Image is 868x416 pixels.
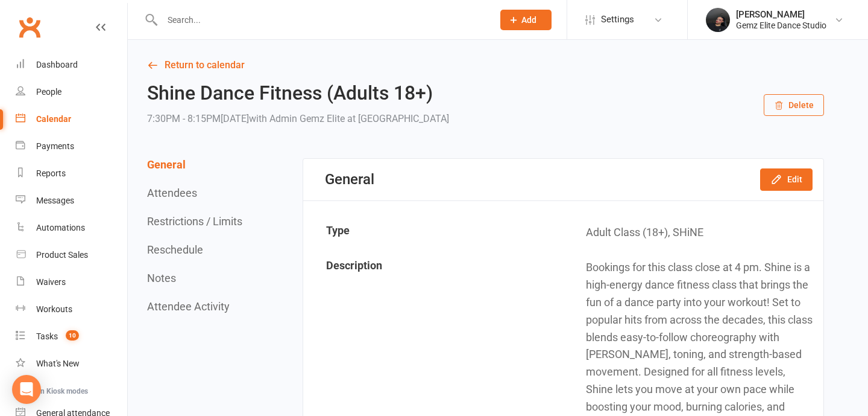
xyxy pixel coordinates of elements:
a: Messages [16,187,127,214]
a: Reports [16,160,127,187]
span: with Admin Gemz Elite [249,113,345,124]
span: Add [521,15,536,25]
div: [PERSON_NAME] [736,9,826,20]
button: Add [500,10,552,30]
h2: Shine Dance Fitness (Adults 18+) [147,83,449,104]
a: Return to calendar [147,57,824,74]
a: Workouts [16,296,127,323]
button: Attendees [147,187,197,199]
a: Product Sales [16,242,127,269]
div: 7:30PM - 8:15PM[DATE] [147,110,449,127]
a: What's New [16,350,127,377]
a: Waivers [16,269,127,296]
button: Restrictions / Limits [147,215,242,228]
div: Automations [36,223,85,232]
a: People [16,78,127,106]
a: Clubworx [14,12,45,42]
img: thumb_image1739337055.png [706,8,730,32]
a: Dashboard [16,51,127,78]
input: Search... [159,11,485,28]
span: 10 [66,330,79,341]
div: Calendar [36,114,71,124]
div: General [325,171,374,188]
button: Notes [147,272,176,284]
button: Reschedule [147,243,203,256]
div: Workouts [36,304,72,314]
div: Product Sales [36,250,88,260]
div: Payments [36,141,74,151]
button: General [147,158,186,171]
div: Open Intercom Messenger [12,375,41,404]
a: Automations [16,214,127,242]
span: at [GEOGRAPHIC_DATA] [347,113,449,124]
span: Settings [601,6,634,33]
div: Waivers [36,277,66,287]
button: Edit [760,168,813,190]
div: Messages [36,196,74,205]
div: Tasks [36,331,58,341]
div: Gemz Elite Dance Studio [736,20,826,31]
button: Delete [764,94,824,116]
div: People [36,87,61,97]
div: Dashboard [36,60,78,69]
a: Payments [16,133,127,160]
button: Attendee Activity [147,300,230,313]
a: Tasks 10 [16,323,127,350]
div: Reports [36,168,66,178]
div: What's New [36,359,80,368]
a: Calendar [16,106,127,133]
td: Adult Class (18+), SHiNE [564,216,823,250]
td: Type [304,216,563,250]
